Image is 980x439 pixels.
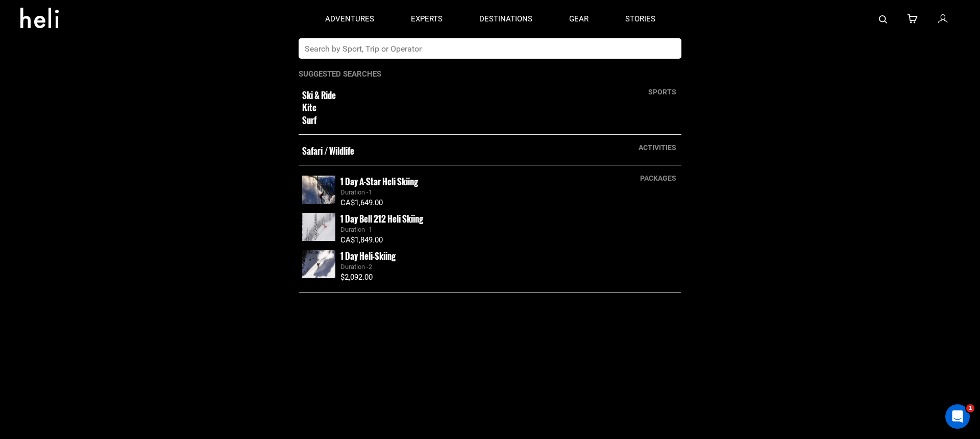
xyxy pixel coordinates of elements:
[302,176,335,204] img: images
[325,14,374,25] p: adventures
[635,173,681,183] div: packages
[633,142,681,153] div: activities
[302,213,335,241] img: images
[369,263,372,271] span: 2
[302,250,335,278] img: images
[340,273,373,282] span: $2,092.00
[302,89,603,102] small: Ski & Ride
[302,145,603,157] small: Safari / Wildlife
[340,262,678,272] div: Duration -
[966,404,974,412] span: 1
[340,225,678,235] div: Duration -
[340,198,383,207] span: CA$1,649.00
[340,235,383,245] span: CA$1,849.00
[340,250,396,262] small: 1 Day Heli-Skiing
[302,102,603,114] small: Kite
[340,212,423,225] small: 1 Day Bell 212 Heli Skiing
[302,114,603,127] small: Surf
[299,69,681,80] p: Suggested Searches
[479,14,532,25] p: destinations
[299,38,660,59] input: Search by Sport, Trip or Operator
[369,188,372,196] span: 1
[945,404,970,429] iframe: Intercom live chat
[369,226,372,233] span: 1
[411,14,443,25] p: experts
[340,188,678,198] div: Duration -
[643,87,681,97] div: sports
[879,15,887,23] img: search-bar-icon.svg
[340,175,418,188] small: 1 Day A-Star Heli Skiing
